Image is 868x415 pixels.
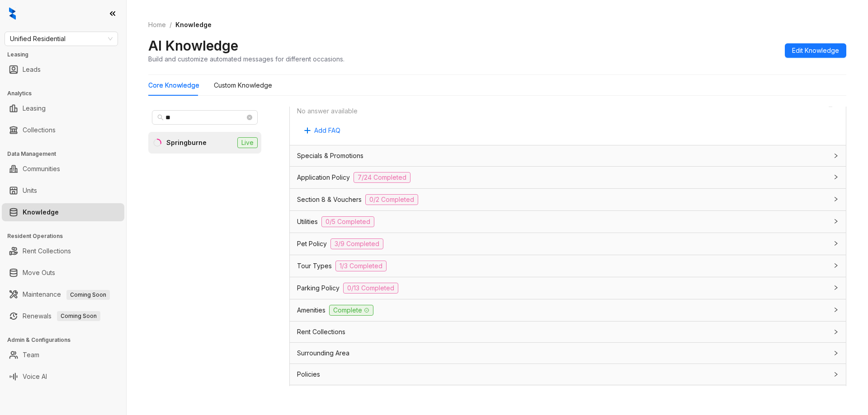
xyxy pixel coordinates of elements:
span: Policies [297,369,320,379]
span: 7/24 Completed [354,172,410,183]
a: Home [146,20,168,30]
span: Tour Types [297,261,332,271]
span: 0/2 Completed [365,194,418,205]
span: 3/9 Completed [330,238,383,249]
span: collapsed [833,153,839,159]
li: Communities [2,160,124,178]
span: Coming Soon [57,311,100,321]
a: Leads [23,61,41,79]
li: Rent Collections [2,242,124,260]
span: collapsed [833,329,839,335]
span: collapsed [833,263,839,268]
span: Parking Policy [297,283,340,293]
li: Team [2,346,124,364]
li: Collections [2,121,124,139]
a: Knowledge [23,203,59,221]
span: collapsed [833,285,839,290]
li: Maintenance [2,285,124,303]
span: collapsed [833,350,839,356]
span: collapsed [833,174,839,180]
h3: Analytics [7,89,126,98]
li: Knowledge [2,203,124,221]
div: Tour Types1/3 Completed [290,255,846,277]
div: No answer available [297,106,821,116]
a: Collections [23,121,56,139]
span: close-circle [247,115,252,120]
div: AmenitiesComplete [290,299,846,321]
img: logo [9,7,16,20]
span: Pet Policy [297,239,327,249]
div: Rent Collections [290,322,846,342]
div: Application Policy7/24 Completed [290,167,846,188]
div: Policies [290,364,846,385]
li: Move Outs [2,264,124,282]
span: Amenities [297,305,325,315]
span: Utilities [297,217,318,227]
span: collapsed [833,196,839,202]
li: Voice AI [2,368,124,386]
button: Edit Knowledge [785,43,846,58]
span: Live [237,137,258,148]
span: Specials & Promotions [297,151,363,161]
div: Pet Policy3/9 Completed [290,233,846,255]
span: 1/3 Completed [335,261,387,271]
span: collapsed [833,241,839,246]
div: Parking Policy0/13 Completed [290,277,846,299]
span: 0/13 Completed [343,283,398,294]
div: Leasing Options [290,385,846,406]
span: Edit Knowledge [792,46,839,56]
button: Add FAQ [297,123,348,138]
a: Voice AI [23,368,47,386]
li: Leads [2,61,124,79]
div: Surrounding Area [290,343,846,364]
a: Move Outs [23,264,55,282]
span: Rent Collections [297,327,345,337]
div: Custom Knowledge [214,80,272,90]
span: collapsed [833,307,839,312]
a: RenewalsComing Soon [23,307,100,325]
span: Add FAQ [314,126,340,135]
span: Surrounding Area [297,348,349,358]
span: search [157,114,164,121]
h3: Data Management [7,150,126,158]
a: Units [23,182,37,200]
div: Core Knowledge [148,80,199,90]
div: Utilities0/5 Completed [290,211,846,233]
span: collapsed [833,372,839,377]
div: Springburne [166,138,207,148]
a: Leasing [23,99,46,117]
div: Specials & Promotions [290,145,846,166]
span: Knowledge [175,21,212,28]
span: collapsed [833,219,839,224]
a: Rent Collections [23,242,71,260]
a: Team [23,346,39,364]
span: Section 8 & Vouchers [297,195,362,205]
a: Communities [23,160,60,178]
li: Renewals [2,307,124,325]
li: Leasing [2,99,124,117]
span: Coming Soon [66,290,110,300]
li: Units [2,182,124,200]
h3: Leasing [7,51,126,59]
span: 0/5 Completed [321,216,374,227]
h3: Resident Operations [7,232,126,240]
div: Build and customize automated messages for different occasions. [148,54,344,64]
span: Application Policy [297,173,350,182]
div: Section 8 & Vouchers0/2 Completed [290,189,846,210]
span: Complete [329,305,373,316]
span: Unified Residential [10,32,113,46]
h2: AI Knowledge [148,37,238,54]
h3: Admin & Configurations [7,336,126,344]
li: / [170,20,172,30]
